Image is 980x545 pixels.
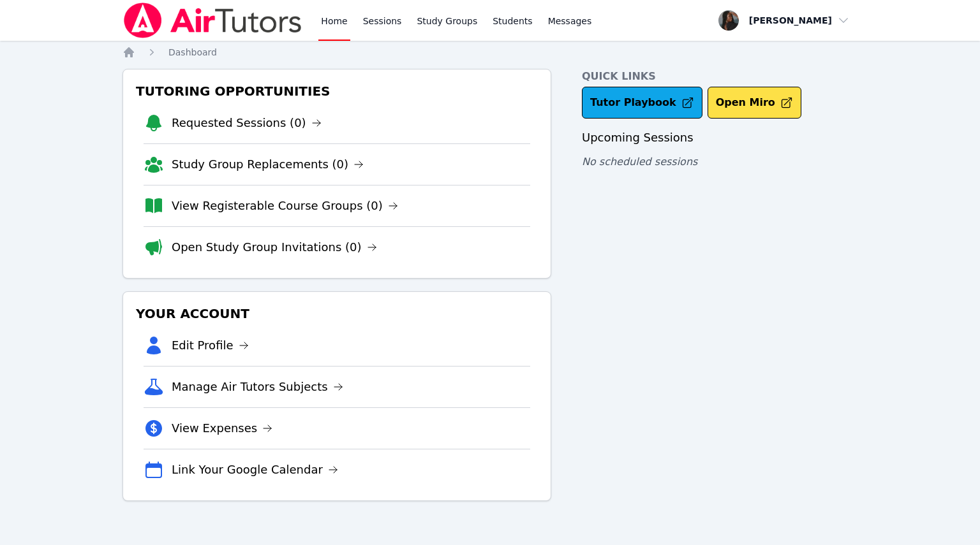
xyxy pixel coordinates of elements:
[172,238,377,256] a: Open Study Group Invitations (0)
[172,337,249,354] a: Edit Profile
[172,461,338,479] a: Link Your Google Calendar
[582,129,857,147] h3: Upcoming Sessions
[582,87,702,119] a: Tutor Playbook
[582,156,697,168] span: No scheduled sessions
[172,156,364,173] a: Study Group Replacements (0)
[168,46,217,59] a: Dashboard
[133,80,540,103] h3: Tutoring Opportunities
[133,302,540,325] h3: Your Account
[172,197,398,215] a: View Registerable Course Groups (0)
[122,3,303,38] img: Air Tutors
[172,378,343,396] a: Manage Air Tutors Subjects
[172,419,272,437] a: View Expenses
[708,87,801,119] button: Open Miro
[168,47,217,57] span: Dashboard
[548,15,592,27] span: Messages
[172,114,322,132] a: Requested Sessions (0)
[582,69,857,84] h4: Quick Links
[122,46,857,59] nav: Breadcrumb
